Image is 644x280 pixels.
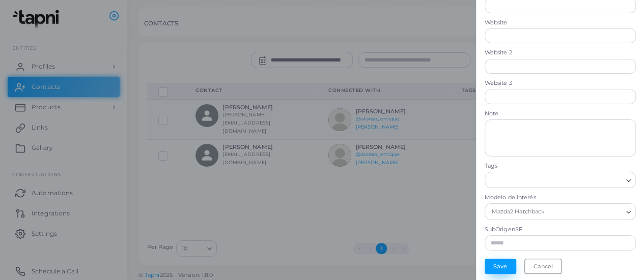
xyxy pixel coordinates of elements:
[485,49,636,57] label: Website 2
[485,110,636,118] label: Note
[486,174,622,185] input: Search for option
[524,259,562,274] button: Cancel
[485,162,497,170] label: Tags
[485,226,636,234] label: SubOrigenSF
[485,259,516,274] button: Save
[490,207,546,217] span: Mazda2 Hatchback
[485,79,636,87] label: Website 3
[547,206,622,217] input: Search for option
[485,172,636,188] div: Search for option
[485,194,636,202] label: Modelo de interés
[485,203,636,220] div: Search for option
